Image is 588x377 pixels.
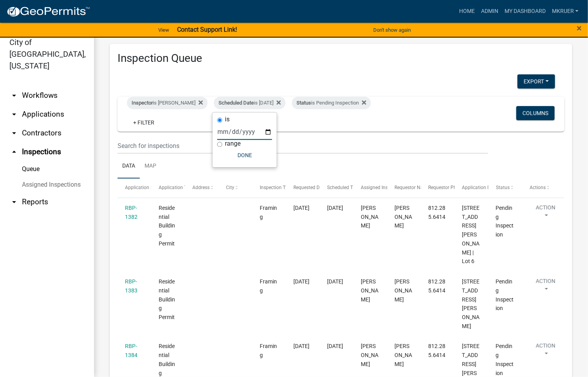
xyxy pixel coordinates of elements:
[327,185,361,190] span: Scheduled Time
[226,185,234,190] span: City
[361,205,379,229] span: Mike Kruer
[327,204,346,213] div: [DATE]
[294,343,310,349] span: 09/15/2025
[361,185,402,190] span: Assigned Inspector
[151,179,185,197] datatable-header-cell: Application Type
[395,278,413,303] span: Mike Kruer
[286,179,320,197] datatable-header-cell: Requested Date
[421,179,455,197] datatable-header-cell: Requestor Phone
[370,23,414,36] button: Don't show again
[125,343,138,358] a: RBP-1384
[155,23,172,36] a: View
[429,278,446,294] span: 812.285.6414
[320,179,353,197] datatable-header-cell: Scheduled Time
[496,343,514,376] span: Pending Inspection
[118,52,564,65] h3: Inspection Queue
[429,185,465,190] span: Requestor Phone
[118,154,140,179] a: Data
[125,205,138,220] a: RBP-1382
[125,185,149,190] span: Application
[429,343,446,358] span: 812.285.6414
[219,100,254,106] span: Scheduled Date
[361,278,379,303] span: Mike Kruer
[517,74,555,88] button: Export
[9,91,19,100] i: arrow_drop_down
[516,106,555,120] button: Columns
[140,154,161,179] a: Map
[522,179,556,197] datatable-header-cell: Actions
[252,179,286,197] datatable-header-cell: Inspection Type
[260,278,277,294] span: Framing
[478,4,501,19] a: Admin
[456,4,478,19] a: Home
[462,205,480,265] span: 1612 Scott St Lot 6 | Lot 6
[395,343,413,367] span: Mike Kruer
[225,141,241,147] label: range
[294,278,310,285] span: 09/15/2025
[353,179,387,197] datatable-header-cell: Assigned Inspector
[118,138,488,154] input: Search for inspections
[488,179,522,197] datatable-header-cell: Status
[260,185,293,190] span: Inspection Type
[327,277,346,286] div: [DATE]
[530,277,562,297] button: Action
[462,185,512,190] span: Application Description
[192,185,210,190] span: Address
[132,100,153,106] span: Inspector
[214,97,286,109] div: is [DATE]
[530,204,562,223] button: Action
[127,115,161,130] a: + Filter
[462,278,480,329] span: 1614 Scott St Jeffersonville IN | Lot 5
[9,147,19,157] i: arrow_drop_up
[387,179,421,197] datatable-header-cell: Requestor Name
[159,205,175,247] span: Residential Building Permit
[297,100,311,106] span: Status
[225,117,230,123] label: is
[455,179,488,197] datatable-header-cell: Application Description
[577,23,582,34] span: ×
[530,342,562,361] button: Action
[577,23,582,33] button: Close
[159,185,194,190] span: Application Type
[395,185,430,190] span: Requestor Name
[260,343,277,358] span: Framing
[294,205,310,211] span: 09/15/2025
[9,128,19,138] i: arrow_drop_down
[260,205,277,220] span: Framing
[429,205,446,220] span: 812.285.6414
[496,205,514,238] span: Pending Inspection
[361,343,379,367] span: Mike Kruer
[549,4,582,19] a: mkruer
[9,110,19,119] i: arrow_drop_down
[118,179,151,197] datatable-header-cell: Application
[127,97,208,109] div: is [PERSON_NAME]
[395,205,413,229] span: Mark Bedair
[185,179,219,197] datatable-header-cell: Address
[177,26,237,33] strong: Contact Support Link!
[9,197,19,207] i: arrow_drop_down
[496,185,510,190] span: Status
[217,148,272,162] button: Done
[501,4,549,19] a: My Dashboard
[159,278,175,320] span: Residential Building Permit
[530,185,546,190] span: Actions
[219,179,252,197] datatable-header-cell: City
[327,342,346,351] div: [DATE]
[292,97,371,109] div: is Pending Inspection
[294,185,327,190] span: Requested Date
[496,278,514,311] span: Pending Inspection
[125,278,138,294] a: RBP-1383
